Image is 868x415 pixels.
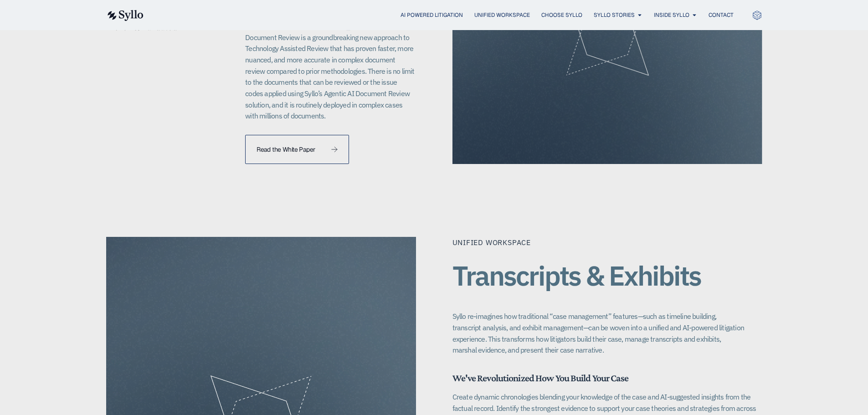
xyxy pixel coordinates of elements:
span: Read the White Paper [257,146,315,153]
a: Unified Workspace [474,11,530,19]
span: We've Revolutionized How You Build Your Case [452,372,628,384]
a: Inside Syllo [654,11,689,19]
a: Read the White Paper [245,135,349,164]
a: Syllo Stories [594,11,635,19]
img: syllo [106,10,144,21]
nav: Menu [162,11,734,20]
a: Contact [709,11,734,19]
p: Syllo re-imagines how traditional “case management” features—such as timeline building, transcrip... [452,311,746,356]
a: AI Powered Litigation [401,11,463,19]
div: Menu Toggle [162,11,734,20]
h2: Transcripts & Exhibits [452,261,762,291]
p: Unified Workspace [452,237,762,248]
a: Choose Syllo [541,11,582,19]
p: Award and case winning, [PERSON_NAME]’s Agentic AI Document Review is a groundbreaking new approa... [245,20,416,122]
